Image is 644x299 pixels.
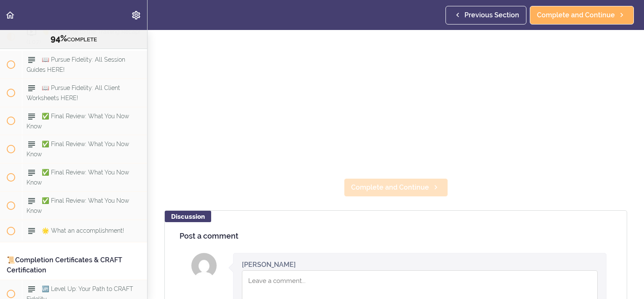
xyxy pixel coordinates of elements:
span: 📖 Pursue Fidelity: All Client Worksheets HERE! [27,84,120,101]
a: Complete and Continue [530,6,634,24]
span: ✅ Final Review: What You Now Know [27,169,129,186]
svg: Back to course curriculum [5,10,15,20]
div: [PERSON_NAME] [242,260,296,269]
span: 📖 Pursue Fidelity: All Session Guides HERE! [27,56,125,73]
a: Previous Section [445,6,526,24]
span: ✅ Final Review: What You Now Know [27,141,129,158]
img: Ruben Febres [191,253,217,278]
div: COMPLETE [11,33,137,44]
span: 🌟 What an accomplishment! [42,228,124,234]
span: Previous Section [464,10,519,20]
span: ✅ Final Review: What You Now Know [27,198,129,214]
span: 94% [51,33,67,43]
svg: Settings Menu [131,10,141,20]
h4: Post a comment [180,232,612,240]
span: Complete and Continue [537,10,615,20]
span: ✅ Final Review: What You Now Know [27,113,129,129]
